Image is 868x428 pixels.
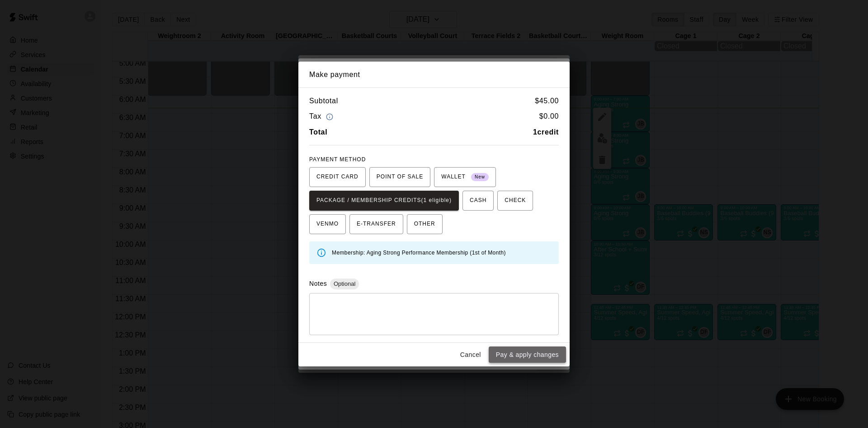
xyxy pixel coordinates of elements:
span: Optional [330,280,359,287]
span: CREDIT CARD [316,170,359,184]
span: Membership: Aging Strong Performance Membership (1st of Month) [332,250,506,256]
span: CASH [470,193,486,208]
span: CHECK [505,193,526,208]
span: New [471,171,489,183]
h6: $ 45.00 [535,95,559,107]
span: E-TRANSFER [357,217,396,231]
span: VENMO [316,217,339,231]
button: CREDIT CARD [309,167,366,187]
span: WALLET [441,170,489,184]
button: VENMO [309,214,346,234]
button: POINT OF SALE [369,167,430,187]
h6: $ 0.00 [539,111,559,123]
button: PACKAGE / MEMBERSHIP CREDITS(1 eligible) [309,191,459,211]
h2: Make payment [298,62,570,88]
span: PAYMENT METHOD [309,156,366,163]
button: Cancel [456,346,485,363]
button: CHECK [497,191,533,211]
h6: Subtotal [309,95,338,107]
b: Total [309,128,327,136]
button: OTHER [407,214,443,234]
button: Pay & apply changes [489,346,566,363]
button: CASH [462,191,494,211]
button: WALLET New [434,167,496,187]
span: POINT OF SALE [377,170,423,184]
span: PACKAGE / MEMBERSHIP CREDITS (1 eligible) [316,193,452,208]
h6: Tax [309,111,335,123]
label: Notes [309,280,327,287]
button: E-TRANSFER [349,214,403,234]
b: 1 credit [533,128,559,136]
span: OTHER [414,217,435,231]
